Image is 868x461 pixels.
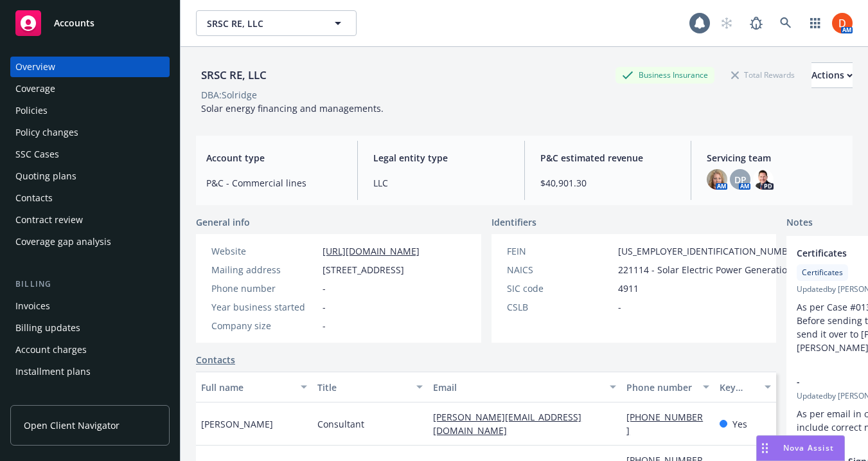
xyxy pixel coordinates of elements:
a: Policy changes [10,122,170,143]
div: SIC code [507,282,613,295]
a: Invoices [10,296,170,316]
a: [URL][DOMAIN_NAME] [323,245,420,257]
span: - [323,300,326,314]
a: Accounts [10,5,170,41]
span: Account type [206,151,342,165]
a: Contacts [196,353,235,366]
div: Installment plans [15,361,91,382]
img: photo [707,169,727,190]
a: SSC Cases [10,144,170,165]
div: Company size [211,319,317,332]
button: Title [312,372,429,402]
div: Account charges [15,339,87,360]
span: P&C - Commercial lines [206,176,342,190]
button: Phone number [621,372,714,402]
a: Contract review [10,210,170,230]
span: 221114 - Solar Electric Power Generation [618,263,793,276]
span: DP [734,173,747,186]
div: SRSC RE, LLC [196,67,272,84]
a: Report a Bug [743,10,769,36]
div: Phone number [211,282,317,295]
div: Contract review [15,210,83,230]
button: Email [428,372,621,402]
button: Actions [811,62,853,88]
a: Overview [10,57,170,77]
span: [STREET_ADDRESS] [323,263,404,276]
a: Coverage gap analysis [10,231,170,252]
span: - [323,282,326,295]
span: P&C estimated revenue [540,151,676,165]
span: Consultant [317,417,364,431]
span: Nova Assist [783,442,834,453]
div: Title [317,381,409,394]
div: Contacts [15,188,53,208]
button: Nova Assist [756,435,845,461]
span: Solar energy financing and managements. [201,102,384,114]
a: [PHONE_NUMBER] [626,411,703,437]
div: Year business started [211,300,317,314]
a: Switch app [802,10,828,36]
span: Certificates [802,267,843,278]
div: Actions [811,63,853,87]
a: Contacts [10,188,170,208]
a: Quoting plans [10,166,170,186]
div: Full name [201,381,293,394]
span: Servicing team [707,151,842,165]
div: CSLB [507,300,613,314]
div: Business Insurance [616,67,714,83]
button: Full name [196,372,312,402]
a: Start snowing [714,10,740,36]
div: Policy changes [15,122,78,143]
div: Policies [15,100,48,121]
div: Drag to move [757,436,773,460]
div: Billing [10,278,170,291]
a: Account charges [10,339,170,360]
span: General info [196,215,250,229]
span: SRSC RE, LLC [207,17,318,30]
button: Key contact [714,372,776,402]
div: Email [433,381,602,394]
span: [PERSON_NAME] [201,417,273,431]
div: Coverage gap analysis [15,231,111,252]
span: Legal entity type [373,151,509,165]
span: Accounts [54,18,94,28]
div: Overview [15,57,55,77]
span: Notes [786,215,813,231]
span: - [618,300,621,314]
div: Key contact [720,381,757,394]
a: Billing updates [10,318,170,338]
div: Mailing address [211,263,317,276]
span: Identifiers [492,215,536,229]
div: Coverage [15,78,55,99]
span: - [323,319,326,332]
span: 4911 [618,282,639,295]
span: LLC [373,176,509,190]
div: Website [211,244,317,258]
div: DBA: Solridge [201,88,257,102]
a: Coverage [10,78,170,99]
div: FEIN [507,244,613,258]
div: Invoices [15,296,50,316]
a: Search [773,10,799,36]
div: Phone number [626,381,695,394]
div: Total Rewards [725,67,801,83]
div: NAICS [507,263,613,276]
button: SRSC RE, LLC [196,10,357,36]
img: photo [753,169,774,190]
span: [US_EMPLOYER_IDENTIFICATION_NUMBER] [618,244,802,258]
span: Yes [732,417,747,431]
span: $40,901.30 [540,176,676,190]
div: Billing updates [15,318,80,338]
img: photo [832,13,853,33]
a: Installment plans [10,361,170,382]
div: SSC Cases [15,144,59,165]
span: Open Client Navigator [24,419,120,432]
a: [PERSON_NAME][EMAIL_ADDRESS][DOMAIN_NAME] [433,411,581,437]
div: Quoting plans [15,166,76,186]
a: Policies [10,100,170,121]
